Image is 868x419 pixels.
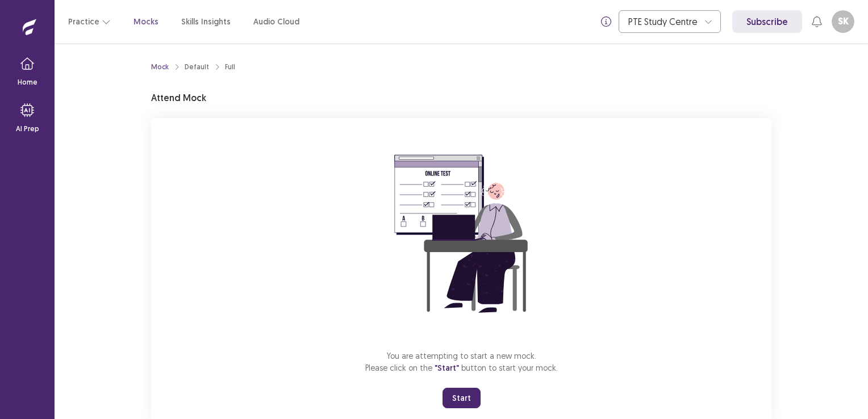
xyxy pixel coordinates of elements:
[732,10,802,33] a: Subscribe
[596,11,616,32] button: info
[253,16,299,28] a: Audio Cloud
[225,62,235,72] div: Full
[185,62,209,72] div: Default
[181,16,231,28] a: Skills Insights
[16,124,39,134] p: AI Prep
[365,350,558,374] p: You are attempting to start a new mock. Please click on the button to start your mock.
[68,11,111,32] button: Practice
[133,16,158,28] a: Mocks
[151,62,235,72] nav: breadcrumb
[151,62,169,72] a: Mock
[628,11,699,32] div: PTE Study Centre
[359,132,564,336] img: attend-mock
[443,388,481,408] button: Start
[18,77,37,87] p: Home
[151,91,206,104] p: Attend Mock
[832,10,854,33] button: SK
[435,363,459,373] span: "Start"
